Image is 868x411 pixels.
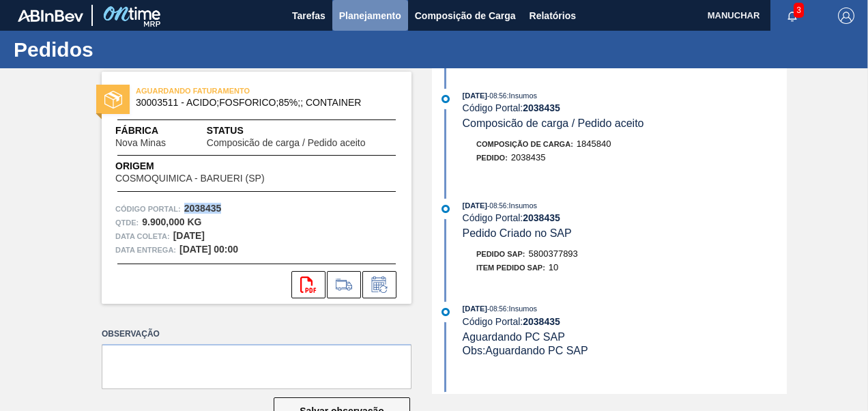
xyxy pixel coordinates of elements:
[529,249,578,259] span: 5800377893
[463,331,565,343] span: Aguardando PC SAP
[487,305,506,313] span: - 08:56
[506,201,537,210] span: : Insumos
[523,102,560,113] strong: 2038435
[476,140,573,148] span: Composição de Carga :
[511,152,546,162] span: 2038435
[184,203,222,214] strong: 2038435
[463,201,487,210] span: [DATE]
[463,212,787,223] div: Código Portal:
[463,91,487,100] span: [DATE]
[463,345,588,356] span: Obs: Aguardando PC SAP
[115,229,170,243] span: Data coleta:
[463,102,787,113] div: Código Portal:
[487,92,506,100] span: - 08:56
[362,271,396,298] div: Informar alteração no pedido
[530,8,576,24] span: Relatórios
[207,138,366,148] span: Composicão de carga / Pedido aceito
[102,324,411,344] label: Observação
[487,202,506,210] span: - 08:56
[463,227,572,239] span: Pedido Criado no SAP
[115,173,265,184] span: COSMOQUIMICA - BARUERI (SP)
[136,84,327,98] span: AGUARDANDO FATURAMENTO
[476,154,508,162] span: Pedido :
[14,42,256,57] h1: Pedidos
[291,271,325,298] div: Abrir arquivo PDF
[523,316,560,327] strong: 2038435
[115,159,303,173] span: Origem
[179,244,238,255] strong: [DATE] 00:00
[463,316,787,327] div: Código Portal:
[577,139,611,149] span: 1845840
[142,216,201,227] strong: 9.900,000 KG
[442,308,450,316] img: atual
[173,230,205,241] strong: [DATE]
[523,212,560,223] strong: 2038435
[327,271,361,298] div: Ir para Composição de Carga
[115,243,176,257] span: Data entrega:
[463,304,487,313] span: [DATE]
[115,202,181,216] span: Código Portal:
[476,250,525,258] span: Pedido SAP:
[549,262,558,272] span: 10
[136,98,384,108] span: 30003511 - ACIDO;FOSFORICO;85%;; CONTAINER
[339,8,401,24] span: Planejamento
[838,8,854,24] img: Logout
[104,91,122,109] img: status
[506,304,537,313] span: : Insumos
[442,205,450,213] img: atual
[415,8,516,24] span: Composição de Carga
[115,124,207,138] span: Fábrica
[115,216,139,229] span: Qtde :
[476,264,545,272] span: Item pedido SAP:
[207,124,398,138] span: Status
[18,10,83,22] img: TNhmsLtSVTkK8tSr43FrP2fwEKptu5GPRR3wAAAABJRU5ErkJggg==
[292,8,325,24] span: Tarefas
[115,138,166,148] span: Nova Minas
[463,117,644,129] span: Composicão de carga / Pedido aceito
[506,91,537,100] span: : Insumos
[794,3,804,18] span: 3
[442,95,450,103] img: atual
[770,6,814,25] button: Notificações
